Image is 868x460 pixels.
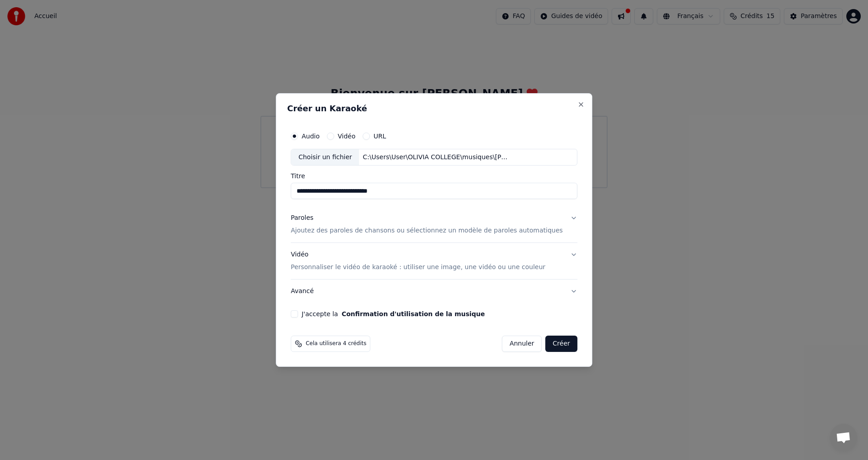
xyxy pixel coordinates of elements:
[373,133,386,139] label: URL
[546,336,577,352] button: Créer
[291,251,545,272] div: Vidéo
[291,227,563,236] p: Ajoutez des paroles de chansons ou sélectionnez un modèle de paroles automatiques
[502,336,542,352] button: Annuler
[291,173,577,180] label: Titre
[291,263,545,272] p: Personnaliser le vidéo de karaoké : utiliser une image, une vidéo ou une couleur
[291,280,577,303] button: Avancé
[342,311,485,317] button: J'accepte la
[291,214,313,223] div: Paroles
[338,133,355,139] label: Vidéo
[306,340,366,347] span: Cela utilisera 4 crédits
[287,104,581,113] h2: Créer un Karaoké
[302,311,485,317] label: J'accepte la
[291,243,577,280] button: VidéoPersonnaliser le vidéo de karaoké : utiliser une image, une vidéo ou une couleur
[302,133,320,139] label: Audio
[291,149,359,166] div: Choisir un fichier
[359,153,513,162] div: C:\Users\User\OLIVIA COLLEGE\musiques\[PERSON_NAME] - Les Champs-Elysées.mp3
[291,207,577,243] button: ParolesAjoutez des paroles de chansons ou sélectionnez un modèle de paroles automatiques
